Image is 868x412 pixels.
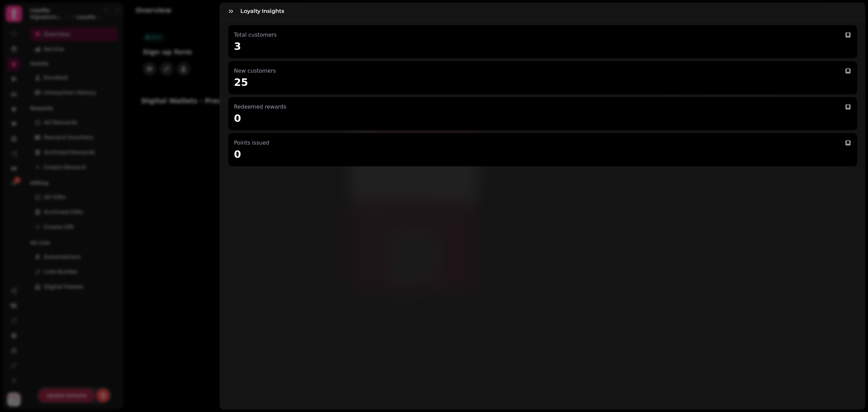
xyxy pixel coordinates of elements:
div: 25 [234,76,248,89]
div: 0 [234,148,241,161]
span: New customers [234,67,276,75]
span: Points issued [234,139,269,147]
div: 3 [234,40,241,53]
div: 0 [234,112,241,125]
span: Total customers [234,31,277,39]
h3: Loyalty Insights [240,7,287,15]
span: Redeemed rewards [234,103,287,111]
